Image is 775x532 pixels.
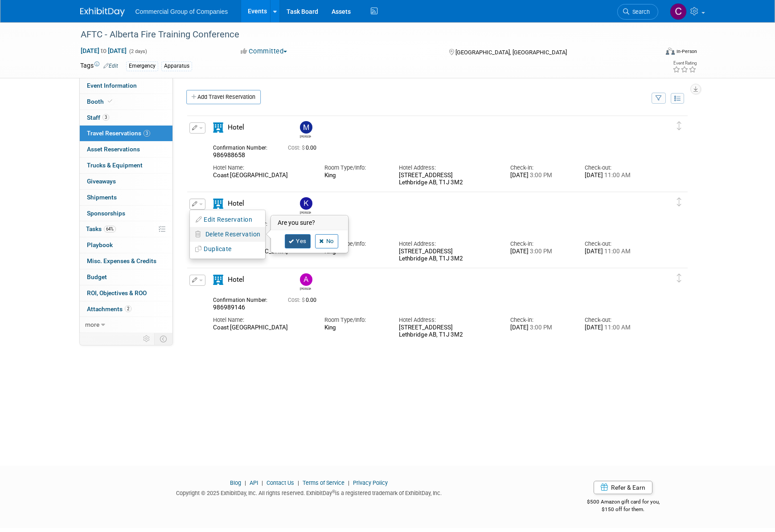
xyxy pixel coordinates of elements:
div: Coast [GEOGRAPHIC_DATA] [213,172,311,179]
div: [DATE] [585,248,646,256]
span: [DATE] [DATE] [80,47,127,55]
a: Playbook [80,237,172,253]
div: King [324,248,385,255]
i: Hotel [213,275,223,285]
a: Staff3 [80,110,172,126]
i: Booth reservation complete [108,99,112,104]
div: Room Type/Info: [324,164,385,172]
button: Edit Reservation [190,213,265,226]
span: [GEOGRAPHIC_DATA], [GEOGRAPHIC_DATA] [455,49,567,56]
span: (2 days) [128,49,147,54]
span: 3 [144,130,150,137]
span: Commercial Group of Companies [135,8,228,15]
div: Check-out: [585,240,646,248]
div: $150 off for them. [551,506,695,513]
a: Event Information [80,78,172,93]
i: Click and drag to move item [677,198,681,207]
span: Misc. Expenses & Credits [87,257,156,264]
td: Personalize Event Tab Strip [139,333,155,345]
img: Format-Inperson.png [666,48,675,55]
div: Emergency [126,61,158,71]
a: Blog [230,479,241,486]
a: Attachments2 [80,301,172,317]
span: 0.00 [288,145,320,151]
a: Shipments [80,190,172,205]
a: Travel Reservations3 [80,126,172,141]
a: Contact Us [267,479,294,486]
div: AFTC - Alberta Fire Training Conference [78,27,645,43]
div: [STREET_ADDRESS] Lethbridge AB, T1J 3M2 [399,324,497,339]
a: Booth [80,94,172,110]
span: 3:00 PM [529,172,552,179]
img: Mike Feduniw [300,121,312,134]
img: Kelly Mayhew [300,197,312,210]
a: API [250,479,258,486]
a: Edit [103,63,118,69]
div: Check-in: [510,316,571,324]
img: Cole Mattern [670,3,687,20]
div: Event Format [606,46,697,60]
img: Adam Dingman [300,273,312,286]
a: Budget [80,269,172,285]
a: Refer & Earn [594,481,652,494]
div: $500 Amazon gift card for you, [551,492,695,513]
div: Mike Feduniw [298,121,313,138]
div: Adam Dingman [300,286,311,291]
i: Filter by Traveler [656,96,662,102]
span: Hotel [228,123,244,131]
span: Asset Reservations [87,146,140,153]
span: Delete Reservation [205,231,261,238]
div: Apparatus [161,61,192,71]
i: Hotel [213,199,223,209]
div: Hotel Address: [399,164,497,172]
span: Hotel [228,199,244,207]
div: Room Type/Info: [324,316,385,324]
a: Tasks64% [80,221,172,237]
a: Terms of Service [303,479,344,486]
span: 986988658 [213,151,245,158]
div: Check-in: [510,240,571,248]
span: Event Information [87,82,137,89]
a: more [80,317,172,333]
button: Duplicate [190,243,265,256]
span: Cost: $ [288,297,306,303]
a: Sponsorships [80,206,172,221]
span: more [85,321,99,328]
span: to [99,47,108,54]
div: Check-in: [510,164,571,172]
div: In-Person [676,48,697,55]
a: Search [617,4,658,20]
div: [DATE] [585,324,646,332]
span: Playbook [87,241,113,248]
a: Trucks & Equipment [80,158,172,173]
div: Hotel Address: [399,316,497,324]
div: [DATE] [510,172,571,179]
span: Attachments [87,305,131,313]
a: Asset Reservations [80,142,172,157]
div: Copyright © 2025 ExhibitDay, Inc. All rights reserved. ExhibitDay is a registered trademark of Ex... [80,487,538,497]
span: Shipments [87,194,117,201]
span: Hotel [228,276,244,284]
a: Privacy Policy [353,479,388,486]
a: Add Travel Reservation [186,90,261,104]
span: 2 [125,305,131,312]
div: Check-out: [585,316,646,324]
div: Room Type/Info: [324,240,385,248]
span: Giveaways [87,178,116,185]
div: King [324,324,385,331]
span: Travel Reservations [87,130,150,137]
td: Toggle Event Tabs [154,333,172,345]
button: Delete Reservation [190,228,265,241]
span: 986989146 [213,304,245,311]
span: 64% [104,226,116,232]
div: Mike Feduniw [300,134,311,138]
div: [STREET_ADDRESS] Lethbridge AB, T1J 3M2 [399,248,497,263]
span: 11:00 AM [603,172,631,179]
div: [DATE] [510,248,571,256]
i: Hotel [213,122,223,133]
a: No [315,234,338,248]
span: Booth [87,98,114,105]
span: ROI, Objectives & ROO [87,289,147,296]
span: Search [629,8,650,15]
span: 11:00 AM [603,324,631,331]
